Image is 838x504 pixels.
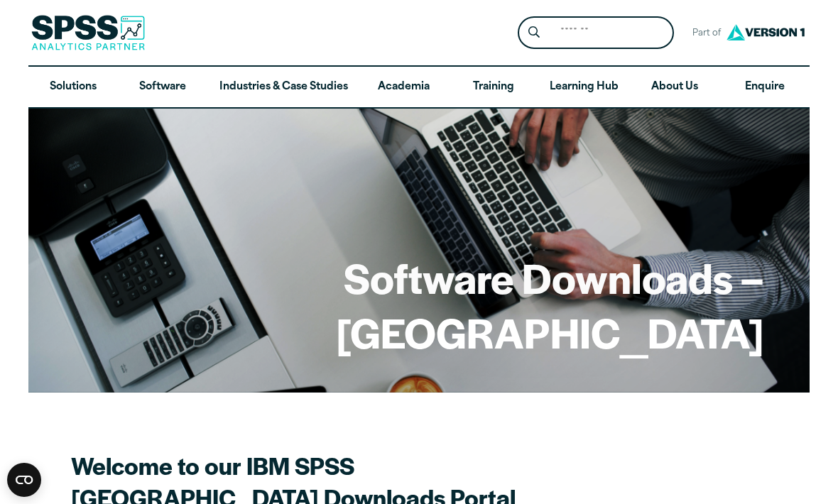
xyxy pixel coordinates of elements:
a: Solutions [28,67,118,108]
a: Learning Hub [538,67,630,108]
img: Version1 Logo [723,19,808,45]
img: SPSS Analytics Partner [31,15,145,50]
h1: Software Downloads – [GEOGRAPHIC_DATA] [74,250,764,359]
button: Search magnifying glass icon [521,20,548,46]
span: Part of [685,23,723,44]
a: Industries & Case Studies [208,67,359,108]
svg: Search magnifying glass icon [528,26,540,38]
a: Software [118,67,207,108]
a: Academia [359,67,449,108]
button: Open CMP widget [7,463,41,497]
a: About Us [630,67,719,108]
a: Enquire [720,67,810,108]
nav: Desktop version of site main menu [28,67,810,108]
a: Training [449,67,538,108]
form: Site Header Search Form [518,16,674,50]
